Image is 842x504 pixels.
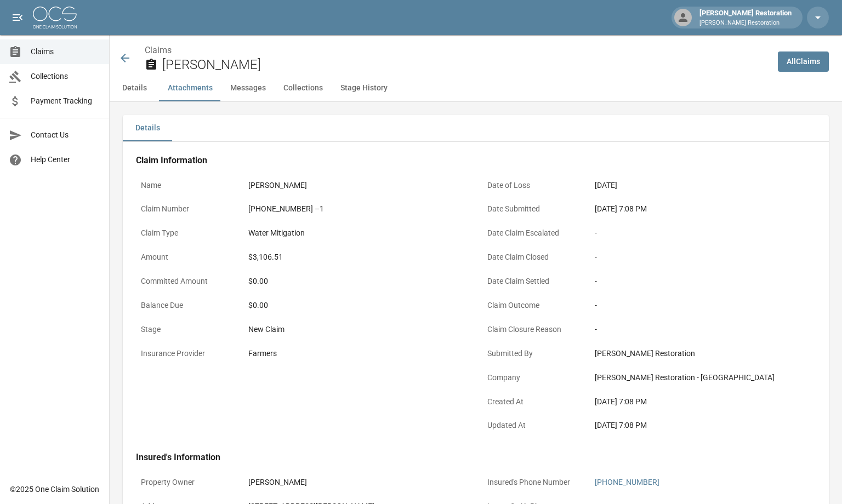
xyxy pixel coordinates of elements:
div: - [595,276,811,287]
button: Details [110,75,159,101]
div: [PERSON_NAME] [248,477,307,488]
div: Farmers [248,348,277,359]
nav: breadcrumb [145,44,769,57]
p: Created At [482,391,581,413]
p: Date Claim Escalated [482,222,581,244]
div: © 2025 One Claim Solution [10,484,99,495]
div: [PERSON_NAME] [248,180,307,191]
div: - [595,324,811,335]
img: ocs-logo-white-transparent.png [33,7,77,28]
p: Claim Closure Reason [482,319,581,340]
a: [PHONE_NUMBER] [595,478,659,486]
p: Claim Type [136,222,235,244]
div: $0.00 [248,276,464,287]
button: Details [123,115,172,141]
p: Balance Due [136,295,235,316]
div: - [595,251,811,263]
p: Insured's Phone Number [482,472,581,493]
div: $0.00 [248,300,464,311]
p: Claim Number [136,198,235,220]
div: [DATE] [595,180,617,191]
h4: Claim Information [136,155,816,166]
div: [PERSON_NAME] Restoration [595,348,811,359]
button: Collections [275,75,332,101]
p: Amount [136,247,235,268]
p: Claim Outcome [482,295,581,316]
div: anchor tabs [110,75,842,101]
div: Water Mitigation [248,227,305,239]
button: Messages [221,75,275,101]
p: Date Claim Settled [482,271,581,292]
div: [DATE] 7:08 PM [595,203,811,215]
h4: Insured's Information [136,452,816,463]
div: [DATE] 7:08 PM [595,420,811,431]
div: - [595,300,811,311]
div: [PERSON_NAME] Restoration - [GEOGRAPHIC_DATA] [595,372,811,383]
span: Contact Us [31,129,100,141]
p: Stage [136,319,235,340]
div: $3,106.51 [248,251,283,263]
p: Date Submitted [482,198,581,220]
div: details tabs [123,115,829,141]
p: Company [482,367,581,388]
div: - [595,227,811,239]
p: Date of Loss [482,175,581,196]
div: [DATE] 7:08 PM [595,396,811,408]
a: Claims [145,45,172,55]
div: [PERSON_NAME] Restoration [695,8,796,27]
p: Property Owner [136,472,235,493]
a: AllClaims [778,51,829,72]
p: [PERSON_NAME] Restoration [699,19,792,28]
span: Help Center [31,154,100,165]
p: Date Claim Closed [482,247,581,268]
p: Updated At [482,415,581,436]
p: Insurance Provider [136,343,235,364]
p: Name [136,175,235,196]
span: Collections [31,71,100,82]
button: Attachments [159,75,221,101]
p: Submitted By [482,343,581,364]
p: Committed Amount [136,271,235,292]
div: [PHONE_NUMBER] –1 [248,203,324,215]
button: open drawer [7,7,29,28]
h2: [PERSON_NAME] [162,57,769,73]
button: Stage History [332,75,396,101]
div: New Claim [248,324,464,335]
span: Claims [31,46,100,58]
span: Payment Tracking [31,95,100,107]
